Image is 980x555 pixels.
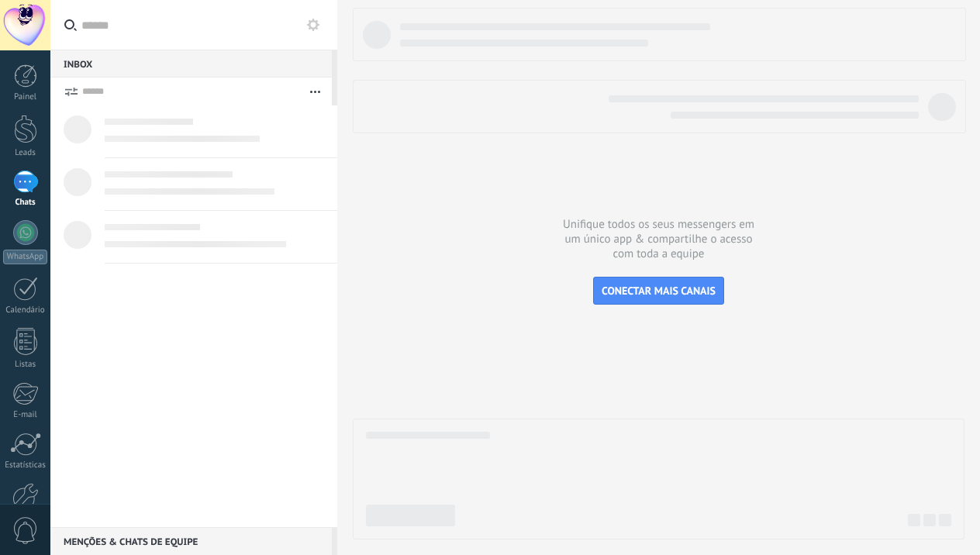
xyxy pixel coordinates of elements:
button: CONECTAR MAIS CANAIS [593,277,724,305]
div: WhatsApp [3,250,47,264]
div: Chats [3,198,48,208]
div: Estatísticas [3,460,48,471]
div: Leads [3,148,48,158]
div: Menções & Chats de equipe [50,527,332,555]
div: Listas [3,360,48,370]
span: CONECTAR MAIS CANAIS [602,284,716,298]
div: Inbox [50,50,332,78]
div: Painel [3,92,48,102]
div: Calendário [3,305,48,315]
div: E-mail [3,410,48,420]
